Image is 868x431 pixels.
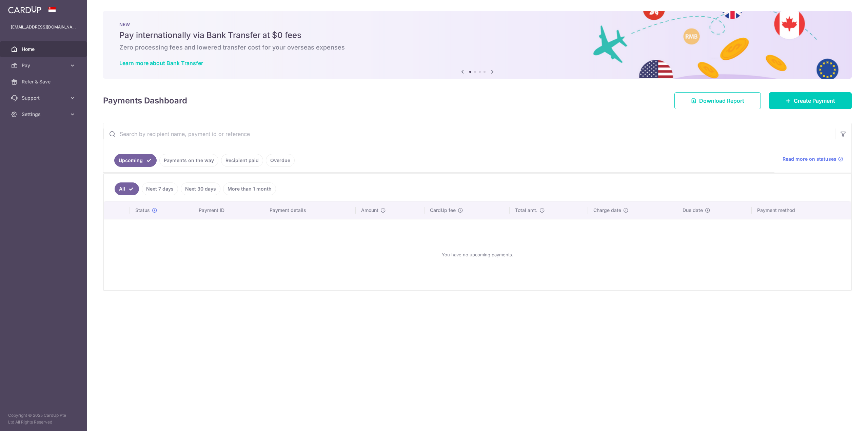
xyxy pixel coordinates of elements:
[674,92,761,109] a: Download Report
[103,123,835,145] input: Search by recipient name, payment id or reference
[593,207,621,214] span: Charge date
[752,201,851,219] th: Payment method
[223,182,276,195] a: More than 1 month
[515,207,537,214] span: Total amt.
[361,207,378,214] span: Amount
[22,111,66,118] span: Settings
[769,92,852,109] a: Create Payment
[119,43,835,52] h6: Zero processing fees and lowered transfer cost for your overseas expenses
[221,154,263,167] a: Recipient paid
[264,201,356,219] th: Payment details
[783,156,843,162] a: Read more on statuses
[11,24,76,31] p: [EMAIL_ADDRESS][DOMAIN_NAME]
[119,60,203,66] a: Learn more about Bank Transfer
[119,22,835,27] p: NEW
[794,97,835,105] span: Create Payment
[783,156,836,162] span: Read more on statuses
[193,201,264,219] th: Payment ID
[135,207,150,214] span: Status
[22,46,66,53] span: Home
[699,97,744,105] span: Download Report
[22,62,66,69] span: Pay
[430,207,456,214] span: CardUp fee
[114,154,157,167] a: Upcoming
[103,95,187,107] h4: Payments Dashboard
[22,78,66,85] span: Refer & Save
[683,207,703,214] span: Due date
[112,225,843,285] div: You have no upcoming payments.
[103,11,852,79] img: Bank transfer banner
[22,95,66,101] span: Support
[142,182,178,195] a: Next 7 days
[8,5,41,14] img: CardUp
[181,182,220,195] a: Next 30 days
[159,154,218,167] a: Payments on the way
[266,154,295,167] a: Overdue
[115,182,139,195] a: All
[119,30,835,41] h5: Pay internationally via Bank Transfer at $0 fees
